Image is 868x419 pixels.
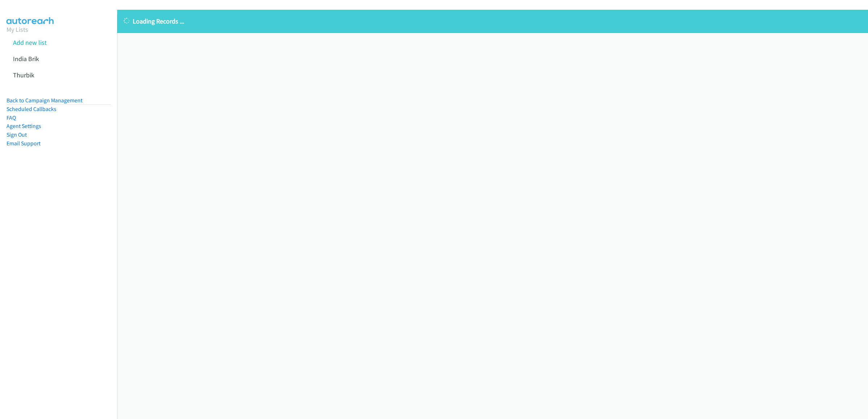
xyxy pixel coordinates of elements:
a: Agent Settings [7,123,41,129]
p: Loading Records ... [124,16,861,26]
a: Email Support [7,140,41,147]
a: Thurbik [13,71,34,79]
a: Back to Campaign Management [7,97,82,104]
a: Sign Out [7,131,27,138]
a: FAQ [7,114,16,121]
a: Add new list [13,38,47,47]
a: India Brik [13,55,39,63]
a: Scheduled Callbacks [7,106,56,112]
a: My Lists [7,25,28,34]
